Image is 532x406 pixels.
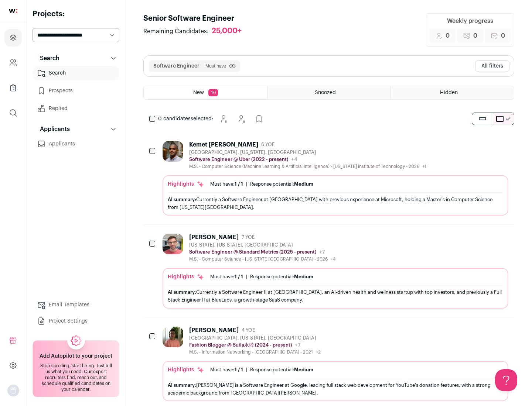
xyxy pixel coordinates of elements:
span: 7 YOE [242,234,255,240]
a: Project Settings [33,314,119,328]
span: New [193,90,204,95]
span: +7 [319,250,325,255]
span: +1 [422,164,426,169]
button: Add to Prospects [252,111,266,126]
button: Snooze [216,111,231,126]
div: Highlights [168,180,204,188]
div: Kemet [PERSON_NAME] [189,141,258,148]
a: Email Templates [33,297,119,312]
div: Highlights [168,366,204,374]
a: Applicants [33,137,119,151]
span: selected: [158,115,213,123]
span: Medium [294,274,313,279]
div: [GEOGRAPHIC_DATA], [US_STATE], [GEOGRAPHIC_DATA] [189,335,321,341]
span: Snoozed [315,90,336,95]
span: Medium [294,182,313,186]
a: Projects [4,29,22,47]
span: Medium [294,367,313,372]
span: 1 / 1 [235,367,243,372]
div: [US_STATE], [US_STATE], [GEOGRAPHIC_DATA] [189,242,336,248]
div: [GEOGRAPHIC_DATA], [US_STATE], [GEOGRAPHIC_DATA] [189,149,426,155]
p: Applicants [35,125,70,134]
span: AI summary: [168,197,196,202]
img: 927442a7649886f10e33b6150e11c56b26abb7af887a5a1dd4d66526963a6550.jpg [163,141,183,162]
span: 1 / 1 [235,182,243,186]
a: Hidden [391,86,514,99]
span: 0 [473,31,477,40]
div: M.S. - Information Networking - [GEOGRAPHIC_DATA] - 2021 [189,349,321,355]
ul: | [210,367,313,373]
div: Response potential: [250,274,313,280]
div: M.S. - Computer Science - [US_STATE][GEOGRAPHIC_DATA] - 2026 [189,256,336,262]
button: Hide [234,111,249,126]
div: Must have: [210,367,243,373]
button: All filters [475,60,509,72]
a: Search [33,66,119,80]
div: Currently a Software Engineer II at [GEOGRAPHIC_DATA], an AI-driven health and wellness startup w... [168,288,503,304]
a: Company Lists [4,79,22,97]
div: Response potential: [250,181,313,187]
img: wellfound-shorthand-0d5821cbd27db2630d0214b213865d53afaa358527fdda9d0ea32b1df1b89c2c.svg [9,9,17,13]
img: 92c6d1596c26b24a11d48d3f64f639effaf6bd365bf059bea4cfc008ddd4fb99.jpg [163,234,183,254]
h2: Projects: [33,9,119,19]
span: 10 [208,89,218,96]
div: Highlights [168,273,204,281]
span: AI summary: [168,290,196,295]
span: 0 [501,31,505,40]
ul: | [210,274,313,280]
span: +7 [295,343,301,348]
div: M.S. - Computer Science (Machine Learning & Artificial Intelligence) - [US_STATE] Institute of Te... [189,164,426,169]
ul: | [210,181,313,187]
a: Add Autopilot to your project Stop scrolling, start hiring. Just tell us what you need. Our exper... [33,340,119,397]
div: Weekly progress [447,17,493,25]
span: Must have [205,63,226,69]
a: Prospects [33,83,119,98]
p: Search [35,54,59,63]
img: ebffc8b94a612106133ad1a79c5dcc917f1f343d62299c503ebb759c428adb03.jpg [163,327,183,347]
span: 0 candidates [158,116,191,121]
button: Search [33,51,119,66]
div: Must have: [210,181,243,187]
a: [PERSON_NAME] 7 YOE [US_STATE], [US_STATE], [GEOGRAPHIC_DATA] Software Engineer @ Standard Metric... [163,234,508,308]
a: Snoozed [267,86,391,99]
div: [PERSON_NAME] is a Software Engineer at Google, leading full stack web development for YouTube's ... [168,381,503,397]
h1: Senior Software Engineer [143,13,249,24]
p: Fashion Blogger @ Suila水啦 (2024 - present) [189,342,292,348]
button: Open dropdown [7,385,19,396]
img: nopic.png [7,385,19,396]
a: Company and ATS Settings [4,54,22,72]
a: Replied [33,101,119,116]
a: [PERSON_NAME] 4 YOE [GEOGRAPHIC_DATA], [US_STATE], [GEOGRAPHIC_DATA] Fashion Blogger @ Suila水啦 (2... [163,327,508,401]
span: +4 [331,257,336,261]
div: [PERSON_NAME] [189,327,239,334]
a: Kemet [PERSON_NAME] 6 YOE [GEOGRAPHIC_DATA], [US_STATE], [GEOGRAPHIC_DATA] Software Engineer @ Ub... [163,141,508,216]
div: Stop scrolling, start hiring. Just tell us what you need. Our expert recruiters find, reach out, ... [37,363,115,392]
div: 25,000+ [212,27,242,36]
span: AI summary: [168,383,196,388]
span: 1 / 1 [235,274,243,279]
button: Applicants [33,122,119,137]
span: Remaining Candidates: [143,27,209,36]
div: Must have: [210,274,243,280]
p: Software Engineer @ Uber (2022 - present) [189,156,288,162]
span: +4 [291,157,297,162]
span: Hidden [440,90,458,95]
span: +2 [316,350,321,354]
div: [PERSON_NAME] [189,234,239,241]
iframe: Help Scout Beacon - Open [495,369,517,391]
div: Currently a Software Engineer at [GEOGRAPHIC_DATA] with previous experience at Microsoft, holding... [168,196,503,211]
button: Software Engineer [153,62,199,70]
span: 4 YOE [242,327,255,333]
span: 6 YOE [261,142,274,148]
div: Response potential: [250,367,313,373]
h2: Add Autopilot to your project [40,352,112,360]
p: Software Engineer @ Standard Metrics (2025 - present) [189,249,316,255]
span: 0 [446,31,450,40]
